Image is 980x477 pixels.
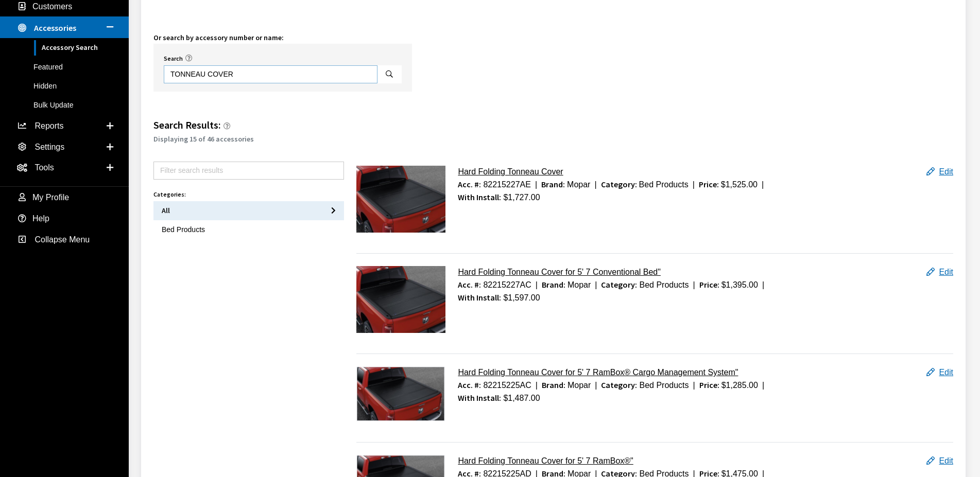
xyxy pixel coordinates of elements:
[458,456,633,465] a: Hard Folding Tonneau Cover for 5' 7 RamBox®"
[483,280,531,289] span: 82215227AC
[926,456,953,465] a: Edit
[693,180,695,189] span: |
[458,393,501,403] span: With Install:
[601,279,637,290] span: Category:
[483,180,531,189] span: 82215227AE
[35,163,54,172] span: Tools
[458,192,501,202] span: With Install:
[34,23,76,33] span: Accessories
[35,121,63,130] span: Reports
[926,368,953,377] a: Edit
[153,118,221,131] span: Search Results:
[595,381,597,390] span: |
[541,179,565,189] span: Brand:
[595,280,597,289] span: |
[926,268,953,276] a: Edit
[153,201,344,220] button: All
[458,179,481,189] span: Acc. #:
[762,381,764,390] span: |
[458,268,661,276] a: Hard Folding Tonneau Cover for 5' 7 Conventional Bed"
[503,293,540,302] span: $1,597.00
[153,162,344,180] input: Filter search results
[762,180,764,189] span: |
[568,381,591,390] span: Mopar
[164,54,183,63] label: Search
[356,366,445,421] img: Image for Hard Folding Tonneau Cover for 5' 7 RamBox® Cargo Management System
[458,368,738,377] a: Hard Folding Tonneau Cover for 5' 7 RamBox® Cargo Management System"
[503,394,540,402] span: $1,487.00
[542,380,565,390] span: Brand:
[458,167,563,176] a: Hard Folding Tonneau Cover
[693,280,695,289] span: |
[536,280,538,289] span: |
[153,220,344,239] button: Bed Products
[153,190,186,199] label: Categories:
[458,292,501,303] span: With Install:
[926,167,953,176] a: Edit
[568,280,591,289] span: Mopar
[377,65,402,83] button: Search
[594,180,596,189] span: |
[721,381,758,390] span: $1,285.00
[699,279,719,290] span: Price:
[601,179,637,189] span: Category:
[639,381,689,390] span: Bed Products
[458,380,481,390] span: Acc. #:
[356,166,445,233] img: Image for Hard Folding Tonneau Cover
[32,193,69,202] span: My Profile
[567,180,590,189] span: Mopar
[762,280,764,289] span: |
[153,32,284,43] div: Or search by accessory number or name:
[483,381,531,390] span: 82215225AC
[699,179,719,189] span: Price:
[601,380,637,390] span: Category:
[458,279,481,290] span: Acc. #:
[32,214,49,223] span: Help
[35,142,64,151] span: Settings
[536,381,538,390] span: |
[153,134,254,144] span: Displaying 15 of 46 accessories
[35,235,90,243] span: Collapse Menu
[503,193,540,202] span: $1,727.00
[32,2,72,10] span: Customers
[535,180,537,189] span: |
[639,280,689,289] span: Bed Products
[721,280,758,289] span: $1,395.00
[639,180,689,189] span: Bed Products
[356,266,445,333] img: Image for Hard Folding Tonneau Cover for 5' 7 Conventional Bed
[699,380,719,390] span: Price:
[693,381,695,390] span: |
[721,180,758,189] span: $1,525.00
[542,279,565,290] span: Brand:
[164,65,377,83] input: Search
